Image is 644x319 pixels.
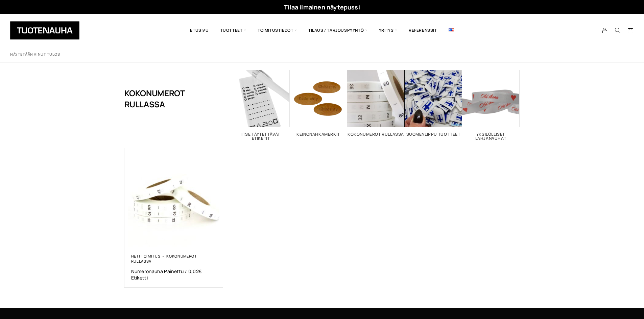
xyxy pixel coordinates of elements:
[290,132,347,136] h2: Keinonahkamerkit
[131,254,197,264] a: Kokonumerot rullassa
[131,268,217,281] a: Numeronauha Painettu / 0,02€ Etiketti
[215,19,252,42] span: Tuotteet
[284,3,360,11] a: Tilaa ilmainen näytepussi
[10,52,60,57] p: Näytetään ainut tulos
[598,27,612,33] a: My Account
[403,19,443,42] a: Referenssit
[303,19,373,42] span: Tilaus / Tarjouspyyntö
[10,21,79,39] img: Tuotenauha Oy
[184,19,214,42] a: Etusivu
[290,70,347,136] a: Visit product category Keinonahkamerkit
[462,70,520,140] a: Visit product category Yksilölliset lahjanauhat
[611,27,624,33] button: Search
[347,70,405,136] a: Visit product category Kokonumerot rullassa
[347,132,405,136] h2: Kokonumerot rullassa
[462,132,520,140] h2: Yksilölliset lahjanauhat
[627,27,634,35] a: Cart
[373,19,403,42] span: Yritys
[232,70,290,140] a: Visit product category Itse täytettävät etiketit
[252,19,303,42] span: Toimitustiedot
[449,28,454,32] img: English
[124,70,198,127] h1: Kokonumerot rullassa
[405,70,462,136] a: Visit product category Suomenlippu tuotteet
[232,132,290,140] h2: Itse täytettävät etiketit
[131,254,161,259] a: Heti toimitus
[405,132,462,136] h2: Suomenlippu tuotteet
